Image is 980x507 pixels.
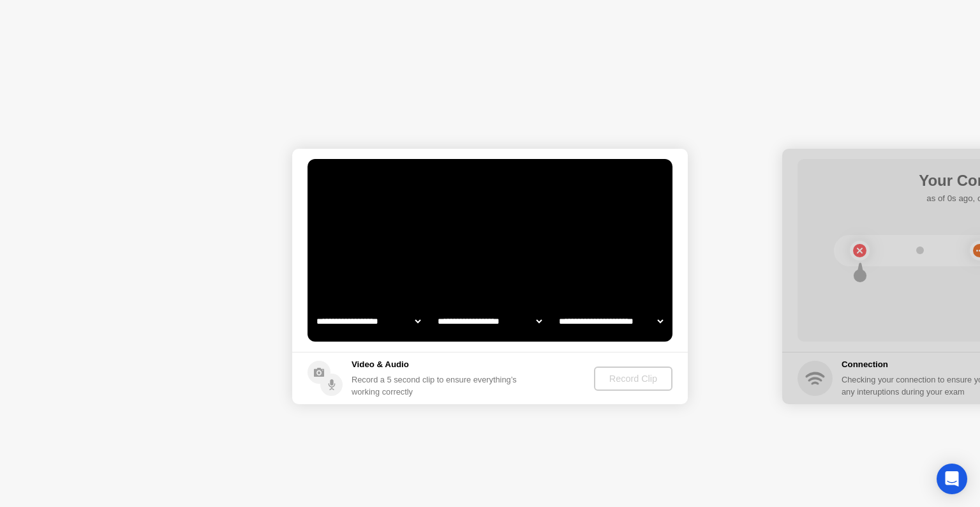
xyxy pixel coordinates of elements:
button: Record Clip [594,367,672,391]
div: Record a 5 second clip to ensure everything’s working correctly [352,374,522,398]
h5: Video & Audio [352,358,522,371]
select: Available speakers [435,308,544,334]
select: Available cameras [314,308,423,334]
div: Record Clip [599,374,667,384]
div: Open Intercom Messenger [937,464,967,494]
select: Available microphones [556,308,665,334]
